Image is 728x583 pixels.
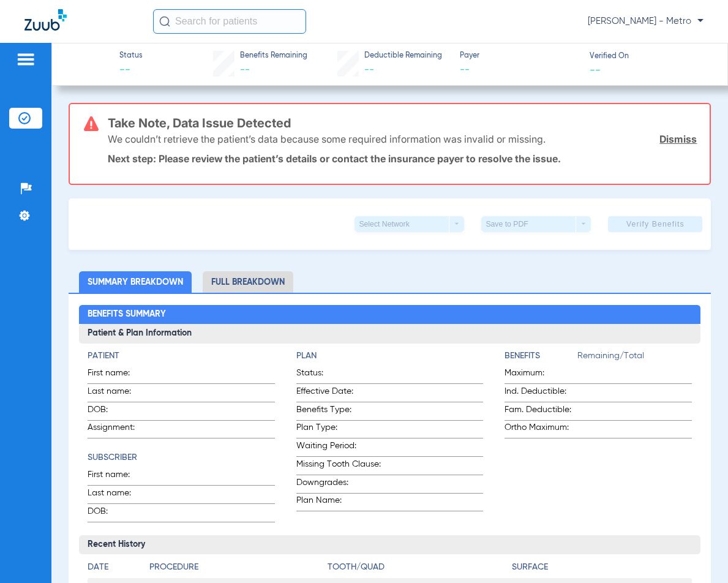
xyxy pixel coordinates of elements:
[88,350,275,363] h4: Patient
[88,385,148,402] span: Last name:
[79,305,700,325] h2: Benefits Summary
[203,271,293,293] li: Full Breakdown
[577,350,692,367] span: Remaining/Total
[296,440,386,456] span: Waiting Period:
[505,350,577,367] app-breakdown-title: Benefits
[153,9,306,34] input: Search for patients
[88,561,139,578] app-breakdown-title: Date
[512,561,692,574] h4: Surface
[88,505,148,522] span: DOB:
[505,421,577,438] span: Ortho Maximum:
[364,51,442,62] span: Deductible Remaining
[296,421,386,438] span: Plan Type:
[590,63,601,76] span: --
[159,16,170,27] img: Search Icon
[88,451,275,464] h4: Subscriber
[240,65,250,75] span: --
[328,561,508,578] app-breakdown-title: Tooth/Quad
[84,116,99,131] img: error-icon
[88,404,148,420] span: DOB:
[296,476,386,493] span: Downgrades:
[590,51,708,62] span: Verified On
[119,62,143,78] span: --
[328,561,508,574] h4: Tooth/Quad
[88,468,148,485] span: First name:
[79,324,700,344] h3: Patient & Plan Information
[88,561,139,574] h4: Date
[505,385,577,402] span: Ind. Deductible:
[149,561,323,578] app-breakdown-title: Procedure
[88,487,148,503] span: Last name:
[88,367,148,383] span: First name:
[108,152,697,165] p: Next step: Please review the patient’s details or contact the insurance payer to resolve the issue.
[296,458,386,475] span: Missing Tooth Clause:
[119,51,143,62] span: Status
[108,133,546,145] p: We couldn’t retrieve the patient’s data because some required information was invalid or missing.
[512,561,692,578] app-breakdown-title: Surface
[79,535,700,555] h3: Recent History
[505,404,577,420] span: Fam. Deductible:
[296,367,386,383] span: Status:
[588,15,704,28] span: [PERSON_NAME] - Metro
[296,385,386,402] span: Effective Date:
[16,52,36,67] img: hamburger-icon
[296,350,484,363] h4: Plan
[88,421,148,438] span: Assignment:
[240,51,307,62] span: Benefits Remaining
[149,561,323,574] h4: Procedure
[505,367,577,383] span: Maximum:
[296,404,386,420] span: Benefits Type:
[659,133,697,145] a: Dismiss
[460,62,579,78] span: --
[24,9,67,31] img: Zuub Logo
[79,271,192,293] li: Summary Breakdown
[296,494,386,511] span: Plan Name:
[364,65,374,75] span: --
[460,51,579,62] span: Payer
[505,350,577,363] h4: Benefits
[108,117,697,129] h3: Take Note, Data Issue Detected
